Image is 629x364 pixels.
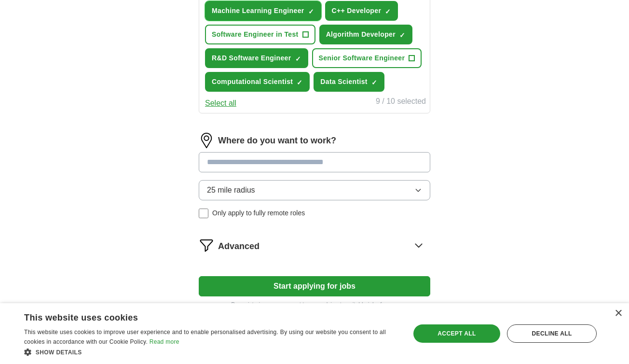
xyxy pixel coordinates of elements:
[507,324,597,343] div: Decline all
[199,300,430,309] p: By registering, you consent to us applying to suitable jobs for you
[615,310,622,317] div: Close
[150,338,179,345] a: Read more, opens a new window
[212,6,304,16] span: Machine Learning Engineer
[207,184,255,196] span: 25 mile radius
[212,208,305,218] span: Only apply to fully remote roles
[24,347,398,357] div: Show details
[199,276,430,296] button: Start applying for jobs
[205,25,315,44] button: Software Engineer in Test
[199,180,430,200] button: 25 mile radius
[326,29,396,40] span: Algorithm Developer
[199,133,214,148] img: location.png
[376,96,426,109] div: 9 / 10 selected
[319,25,412,44] button: Algorithm Developer✓
[399,31,405,39] span: ✓
[205,98,236,109] button: Select all
[24,309,374,323] div: This website uses cookies
[297,79,302,86] span: ✓
[371,79,377,86] span: ✓
[308,8,314,15] span: ✓
[205,72,310,92] button: Computational Scientist✓
[36,349,82,356] span: Show details
[325,1,398,21] button: C++ Developer✓
[205,48,308,68] button: R&D Software Engineer✓
[212,53,291,63] span: R&D Software Engineer
[320,77,368,87] span: Data Scientist
[212,29,299,40] span: Software Engineer in Test
[413,324,500,343] div: Accept all
[319,53,405,63] span: Senior Software Engineer
[314,72,384,92] button: Data Scientist✓
[312,48,422,68] button: Senior Software Engineer
[199,209,208,218] input: Only apply to fully remote roles
[205,1,321,21] button: Machine Learning Engineer✓
[212,77,293,87] span: Computational Scientist
[332,6,382,16] span: C++ Developer
[385,8,391,15] span: ✓
[218,240,260,253] span: Advanced
[218,134,336,147] label: Where do you want to work?
[199,238,214,253] img: filter
[24,329,386,345] span: This website uses cookies to improve user experience and to enable personalised advertising. By u...
[295,55,301,63] span: ✓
